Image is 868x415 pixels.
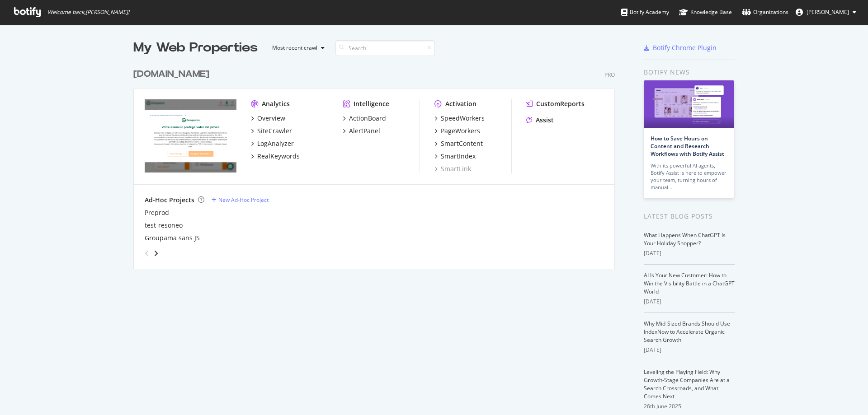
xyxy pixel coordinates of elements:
[133,57,622,269] div: grid
[644,80,734,128] img: How to Save Hours on Content and Research Workflows with Botify Assist
[644,43,717,52] a: Botify Chrome Plugin
[644,249,735,257] div: [DATE]
[441,114,485,123] div: SpeedWorkers
[257,152,300,161] div: RealKeywords
[47,9,129,16] span: Welcome back, [PERSON_NAME] !
[644,402,735,410] div: 26th June 2025
[145,99,236,173] img: www.groupama.fr
[343,126,380,135] a: AlertPanel
[644,271,735,295] a: AI Is Your New Customer: How to Win the Visibility Battle in a ChatGPT World
[343,114,386,123] a: ActionBoard
[651,135,724,158] a: How to Save Hours on Content and Research Workflows with Botify Assist
[257,126,292,135] div: SiteCrawler
[335,40,435,56] input: Search
[133,68,213,81] a: [DOMAIN_NAME]
[434,126,480,135] a: PageWorkers
[788,5,863,19] button: [PERSON_NAME]
[526,99,585,108] a: CustomReports
[257,114,285,123] div: Overview
[434,152,476,161] a: SmartIndex
[644,67,735,77] div: Botify news
[434,139,483,148] a: SmartContent
[445,99,476,108] div: Activation
[644,368,730,400] a: Leveling the Playing Field: Why Growth-Stage Companies Are at a Search Crossroads, and What Comes...
[644,231,726,247] a: What Happens When ChatGPT Is Your Holiday Shopper?
[257,139,294,148] div: LogAnalyzer
[536,116,554,125] div: Assist
[133,68,209,81] div: [DOMAIN_NAME]
[441,152,476,161] div: SmartIndex
[251,152,300,161] a: RealKeywords
[434,164,471,173] a: SmartLink
[354,99,389,108] div: Intelligence
[651,162,727,191] div: With its powerful AI agents, Botify Assist is here to empower your team, turning hours of manual…
[434,114,485,123] a: SpeedWorkers
[262,99,290,108] div: Analytics
[218,196,269,204] div: New Ad-Hoc Project
[526,116,554,125] a: Assist
[251,126,292,135] a: SiteCrawler
[604,71,615,79] div: Pro
[133,39,258,57] div: My Web Properties
[644,320,730,344] a: Why Mid-Sized Brands Should Use IndexNow to Accelerate Organic Search Growth
[145,208,169,217] a: Preprod
[653,43,717,52] div: Botify Chrome Plugin
[644,211,735,221] div: Latest Blog Posts
[145,233,200,242] a: Groupama sans JS
[621,8,669,17] div: Botify Academy
[153,249,159,258] div: angle-right
[644,298,735,306] div: [DATE]
[349,114,386,123] div: ActionBoard
[251,114,285,123] a: Overview
[349,126,380,135] div: AlertPanel
[441,126,480,135] div: PageWorkers
[536,99,585,108] div: CustomReports
[679,8,732,17] div: Knowledge Base
[145,196,194,205] div: Ad-Hoc Projects
[141,246,153,261] div: angle-left
[212,196,269,204] a: New Ad-Hoc Project
[272,45,317,51] div: Most recent crawl
[742,8,788,17] div: Organizations
[265,41,328,55] button: Most recent crawl
[807,8,849,16] span: Antoine Chaix
[441,139,483,148] div: SmartContent
[251,139,294,148] a: LogAnalyzer
[145,221,183,230] a: test-resoneo
[644,346,735,354] div: [DATE]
